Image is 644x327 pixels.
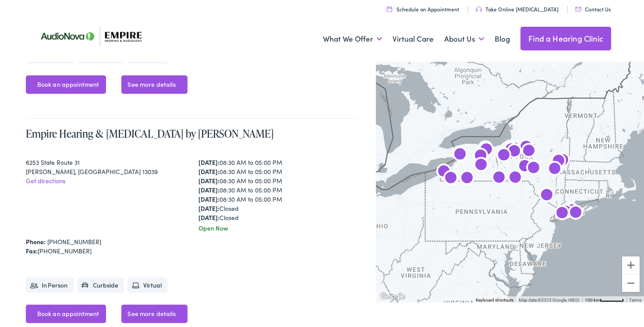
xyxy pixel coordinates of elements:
strong: [DATE]: [198,213,219,222]
div: [PERSON_NAME], [GEOGRAPHIC_DATA] 13039 [26,167,185,176]
a: About Us [444,23,484,55]
a: See more details [121,75,187,94]
div: 08:30 AM to 05:00 PM 08:30 AM to 05:00 PM 08:30 AM to 05:00 PM 08:30 AM to 05:00 PM 08:30 AM to 0... [198,158,358,222]
li: Virtual [127,277,167,293]
img: Google [378,291,407,302]
strong: Fax: [26,246,38,255]
div: AudioNova [544,159,565,180]
a: Schedule an Appointment [387,5,459,13]
strong: [DATE]: [198,158,219,167]
div: AudioNova [476,140,497,161]
a: Empire Hearing & [MEDICAL_DATA] by [PERSON_NAME] [26,126,274,141]
a: Terms (opens in new tab) [629,298,641,302]
a: Contact Us [575,5,611,13]
button: Zoom out [622,274,640,292]
div: AudioNova [555,202,576,223]
img: utility icon [476,7,482,12]
strong: [DATE]: [198,204,219,213]
a: Book an appointment [26,305,106,323]
div: [PHONE_NUMBER] [26,246,357,256]
strong: [DATE]: [198,167,219,176]
div: AudioNova [449,144,470,165]
a: Get directions [26,176,65,185]
a: What We Offer [323,23,382,55]
div: AudioNova [548,151,569,172]
strong: [DATE]: [198,176,219,185]
strong: [DATE]: [198,195,219,203]
div: Empire Hearing &#038; Audiology by AudioNova [565,203,586,224]
img: utility icon [387,6,392,12]
button: Zoom in [622,256,640,274]
li: Curbside [77,277,124,293]
div: AudioNova [518,141,539,162]
img: utility icon [575,7,581,11]
div: AudioNova [561,201,582,222]
a: Open this area in Google Maps (opens a new window) [378,291,407,302]
strong: [DATE]: [198,185,219,194]
div: AudioNova [470,146,491,167]
div: AudioNova [552,150,573,171]
div: AudioNova [440,168,461,189]
div: AudioNova [523,158,544,179]
div: AudioNova [504,142,525,163]
a: Find a Hearing Clinic [520,27,611,50]
div: AudioNova [433,162,454,183]
div: AudioNova [505,168,526,189]
div: AudioNova [516,137,537,158]
a: Take Online [MEDICAL_DATA] [476,5,559,13]
a: Book an appointment [26,75,106,94]
div: Empire Hearing &#038; Audiology by AudioNova [488,168,510,189]
div: AudioNova [471,155,492,176]
button: Map Scale: 100 km per 51 pixels [582,296,626,302]
div: AudioNova [536,185,557,206]
div: AudioNova [449,145,471,166]
button: Keyboard shortcuts [476,297,513,303]
div: AudioNova [475,139,496,160]
div: AudioNova [493,146,514,167]
span: Map data ©2025 Google, INEGI [519,298,580,302]
a: Virtual Care [393,23,434,55]
strong: Phone: [26,237,46,246]
div: AudioNova [552,203,573,224]
div: Open Now [198,224,358,233]
div: 6253 State Route 31 [26,158,185,167]
span: 100 km [585,298,600,302]
a: [PHONE_NUMBER] [47,237,101,246]
div: AudioNova [514,156,535,178]
li: In Person [26,277,74,293]
div: Empire Hearing &#038; Audiology by AudioNova [503,139,524,160]
div: AudioNova [501,140,522,161]
div: AudioNova [456,168,478,189]
a: See more details [121,305,187,323]
a: Blog [495,23,510,55]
